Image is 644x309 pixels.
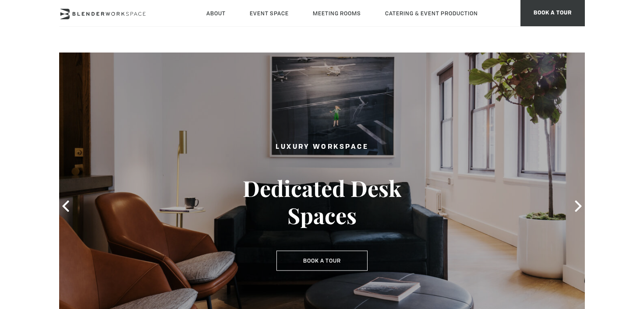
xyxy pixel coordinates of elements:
a: Book a Tour [276,255,368,264]
iframe: Chat Widget [448,14,644,309]
h3: Dedicated Desk Spaces [221,175,423,229]
h2: Luxury Workspace [221,142,423,153]
button: Book a Tour [276,251,368,271]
